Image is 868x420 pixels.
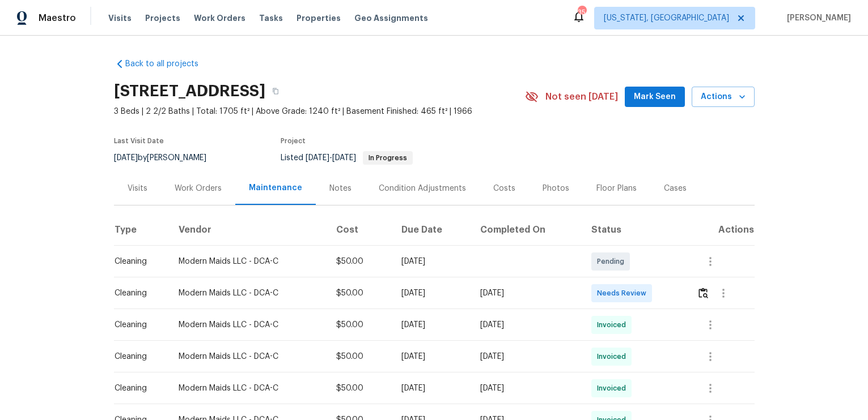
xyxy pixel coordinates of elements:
[249,182,302,194] div: Maintenance
[281,138,306,144] span: Project
[281,154,413,162] span: Listed
[114,58,223,70] a: Back to all projects
[114,151,220,165] div: by [PERSON_NAME]
[401,383,462,394] div: [DATE]
[114,85,265,97] h2: [STREET_ADDRESS]
[194,12,245,24] span: Work Orders
[115,351,161,362] div: Cleaning
[297,12,341,24] span: Properties
[128,183,147,194] div: Visits
[782,12,851,24] span: [PERSON_NAME]
[114,214,170,246] th: Type
[327,214,392,246] th: Cost
[175,183,222,194] div: Work Orders
[145,12,180,24] span: Projects
[692,87,755,108] button: Actions
[392,214,471,246] th: Due Date
[364,155,412,161] span: In Progress
[597,351,630,362] span: Invoiced
[336,256,383,267] div: $50.00
[259,14,283,22] span: Tasks
[115,288,161,299] div: Cleaning
[480,288,573,299] div: [DATE]
[179,319,318,331] div: Modern Maids LLC - DCA-C
[401,256,462,267] div: [DATE]
[597,319,630,331] span: Invoiced
[582,214,688,246] th: Status
[306,154,356,162] span: -
[336,288,383,299] div: $50.00
[329,183,352,194] div: Notes
[697,280,710,307] button: Review Icon
[115,383,161,394] div: Cleaning
[625,87,685,108] button: Mark Seen
[401,319,462,331] div: [DATE]
[604,12,729,24] span: [US_STATE], [GEOGRAPHIC_DATA]
[306,154,329,162] span: [DATE]
[664,183,687,194] div: Cases
[115,256,161,267] div: Cleaning
[108,12,132,24] span: Visits
[596,183,637,194] div: Floor Plans
[543,183,569,194] div: Photos
[578,7,586,18] div: 35
[332,154,356,162] span: [DATE]
[39,12,76,24] span: Maestro
[471,214,582,246] th: Completed On
[179,256,318,267] div: Modern Maids LLC - DCA-C
[336,319,383,331] div: $50.00
[480,351,573,362] div: [DATE]
[336,383,383,394] div: $50.00
[179,383,318,394] div: Modern Maids LLC - DCA-C
[597,256,629,267] span: Pending
[480,383,573,394] div: [DATE]
[545,91,618,102] span: Not seen [DATE]
[354,12,428,24] span: Geo Assignments
[179,288,318,299] div: Modern Maids LLC - DCA-C
[401,351,462,362] div: [DATE]
[401,288,462,299] div: [DATE]
[597,288,651,299] span: Needs Review
[179,351,318,362] div: Modern Maids LLC - DCA-C
[688,214,755,246] th: Actions
[170,214,327,246] th: Vendor
[336,351,383,362] div: $50.00
[480,319,573,331] div: [DATE]
[265,81,286,101] button: Copy Address
[379,183,466,194] div: Condition Adjustments
[115,319,161,331] div: Cleaning
[701,90,746,104] span: Actions
[597,383,630,394] span: Invoiced
[493,183,515,194] div: Costs
[698,288,708,298] img: Review Icon
[114,106,525,117] span: 3 Beds | 2 2/2 Baths | Total: 1705 ft² | Above Grade: 1240 ft² | Basement Finished: 465 ft² | 1966
[634,90,676,104] span: Mark Seen
[114,138,164,144] span: Last Visit Date
[114,154,138,162] span: [DATE]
